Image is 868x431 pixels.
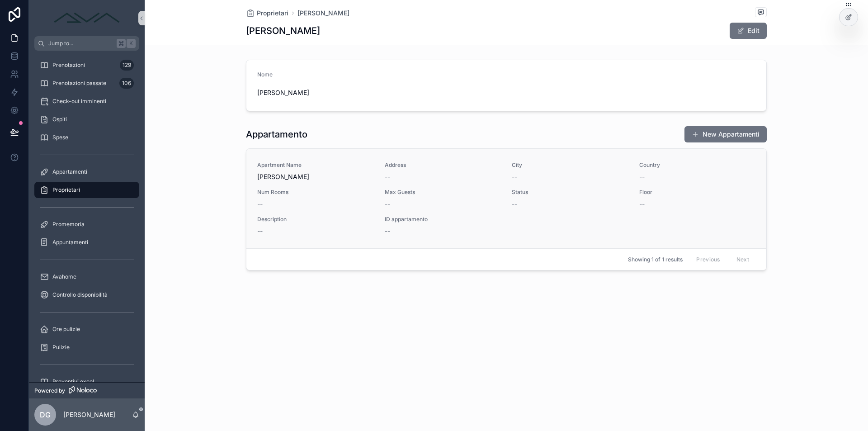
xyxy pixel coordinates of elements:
[34,339,139,355] a: Pulizie
[34,129,139,146] a: Spese
[257,189,374,196] span: Num Rooms
[385,189,501,196] span: Max Guests
[246,9,288,18] a: Proprietari
[297,9,349,18] a: [PERSON_NAME]
[34,287,139,303] a: Controllo disponibilità
[52,168,87,175] span: Appartamenti
[730,23,767,39] button: Edit
[257,161,374,169] span: Apartment Name
[257,88,503,97] span: [PERSON_NAME]
[246,24,320,37] h1: [PERSON_NAME]
[684,126,767,142] button: New Appartamenti
[34,374,139,390] a: Preventivi excel
[29,382,145,398] a: Powered by
[385,199,390,208] span: --
[34,216,139,232] a: Promemoria
[639,199,645,208] span: --
[48,40,113,47] span: Jump to...
[246,128,307,141] h1: Appartamento
[63,410,115,419] p: [PERSON_NAME]
[512,172,517,181] span: --
[52,116,67,123] span: Ospiti
[40,409,51,420] span: DG
[628,256,683,263] span: Showing 1 of 1 results
[52,134,68,141] span: Spese
[34,75,139,91] a: Prenotazioni passate106
[639,189,756,196] span: Floor
[52,239,88,246] span: Appuntamenti
[385,216,501,223] span: ID appartamento
[34,36,139,51] button: Jump to...K
[34,111,139,128] a: Ospiti
[257,216,374,223] span: Description
[257,199,263,208] span: --
[34,269,139,285] a: Avahome
[512,199,517,208] span: --
[52,273,76,280] span: Avahome
[52,98,106,105] span: Check-out imminenti
[34,164,139,180] a: Appartamenti
[34,234,139,251] a: Appuntamenti
[34,57,139,73] a: Prenotazioni129
[512,161,628,169] span: City
[119,78,134,89] div: 106
[52,326,80,333] span: Ore pulizie
[52,62,85,69] span: Prenotazioni
[385,161,501,169] span: Address
[52,291,108,298] span: Controllo disponibilità
[257,227,263,236] span: --
[34,93,139,109] a: Check-out imminenti
[34,387,65,394] span: Powered by
[52,186,80,194] span: Proprietari
[257,172,374,181] span: [PERSON_NAME]
[52,344,70,351] span: Pulizie
[257,71,273,78] span: Nome
[639,161,756,169] span: Country
[127,40,135,47] span: K
[257,9,288,18] span: Proprietari
[29,51,145,382] div: scrollable content
[639,172,645,181] span: --
[51,11,123,25] img: App logo
[385,227,390,236] span: --
[120,60,134,71] div: 129
[52,221,85,228] span: Promemoria
[34,321,139,337] a: Ore pulizie
[34,182,139,198] a: Proprietari
[385,172,390,181] span: --
[246,149,766,248] a: Apartment Name[PERSON_NAME]Address--City--Country--Num Rooms--Max Guests--Status--Floor--Descript...
[52,80,106,87] span: Prenotazioni passate
[512,189,628,196] span: Status
[52,378,94,385] span: Preventivi excel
